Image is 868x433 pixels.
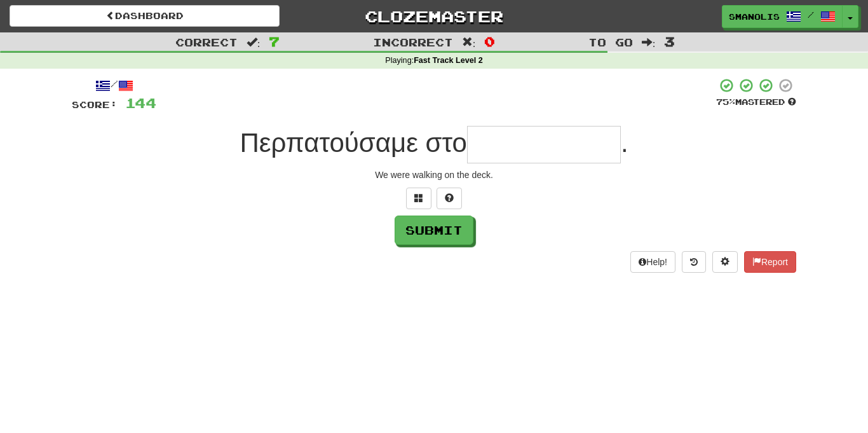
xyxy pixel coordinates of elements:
span: 144 [125,95,156,111]
span: Score: [72,99,118,110]
a: Clozemaster [299,5,569,27]
a: smanolis / [722,5,843,28]
button: Round history (alt+y) [682,251,706,273]
span: : [462,37,476,48]
span: 75 % [716,97,735,107]
span: / [808,10,814,19]
div: / [72,78,156,93]
span: : [642,37,656,48]
a: Dashboard [10,5,280,27]
span: Correct [175,36,238,48]
span: smanolis [729,11,780,22]
button: Single letter hint - you only get 1 per sentence and score half the points! alt+h [437,188,462,209]
button: Report [744,251,796,273]
span: Περπατούσαμε στο [240,128,466,158]
span: : [247,37,261,48]
button: Help! [630,251,675,273]
div: Mastered [716,97,796,108]
span: To go [588,36,633,48]
button: Submit [395,216,473,245]
span: 0 [484,34,495,49]
span: 7 [269,34,280,49]
strong: Fast Track Level 2 [414,56,483,65]
span: . [621,128,628,158]
span: 3 [664,34,675,49]
button: Switch sentence to multiple choice alt+p [406,188,431,209]
span: Incorrect [373,36,453,48]
div: We were walking on the deck. [72,168,796,181]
